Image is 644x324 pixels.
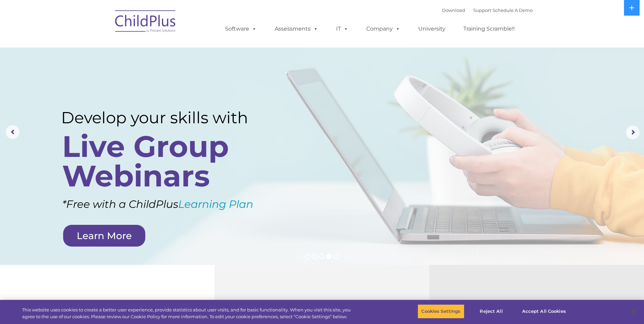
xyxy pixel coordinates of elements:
[178,198,253,211] a: Learning Plan
[442,7,533,13] font: |
[94,73,123,78] span: Phone number
[63,225,145,247] a: Learn More
[329,22,355,36] a: IT
[626,304,641,319] button: Close
[94,45,115,50] span: Last name
[418,304,464,319] button: Cookies Settings
[360,22,407,36] a: Company
[493,7,533,13] a: Schedule A Demo
[218,22,263,36] a: Software
[457,22,521,36] a: Training Scramble!!
[62,132,272,191] rs-layer: Live Group Webinars
[473,7,491,13] a: Support
[470,304,513,319] button: Reject All
[112,5,180,39] img: ChildPlus by Procare Solutions
[268,22,325,36] a: Assessments
[518,304,570,319] button: Accept All Cookies
[442,7,465,13] a: Download
[22,307,354,320] div: This website uses cookies to create a better user experience, provide statistics about user visit...
[411,22,452,36] a: University
[62,195,290,214] rs-layer: *Free with a ChildPlus
[61,108,274,127] rs-layer: Develop your skills with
